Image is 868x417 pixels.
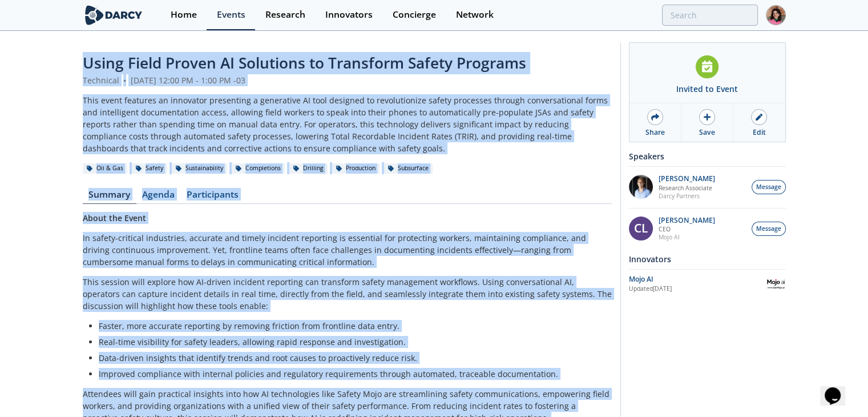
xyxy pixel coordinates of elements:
[645,127,665,138] div: Share
[136,190,181,204] a: Agenda
[122,75,128,86] span: •
[289,163,328,174] div: Drilling
[265,10,305,19] div: Research
[99,336,604,348] li: Real-time visibility for safety leaders, allowing rapid response and investigation.
[766,274,786,294] img: Mojo AI
[393,10,436,19] div: Concierge
[659,233,715,241] p: Mojo AI
[699,127,715,138] div: Save
[332,163,380,174] div: Production
[83,5,145,25] img: logo-wide.svg
[132,163,168,174] div: Safety
[325,10,373,19] div: Innovators
[83,232,612,268] p: In safety-critical industries, accurate and timely incident reporting is essential for protecting...
[659,175,715,183] p: [PERSON_NAME]
[83,94,612,154] div: This event features an innovator presenting a generative AI tool designed to revolutionize safety...
[629,274,766,284] div: Mojo AI
[232,163,285,174] div: Completions
[171,10,197,19] div: Home
[83,163,128,174] div: Oil & Gas
[659,225,715,233] p: CEO
[629,175,653,199] img: 1EXUV5ipS3aUf9wnAL7U
[217,10,245,19] div: Events
[756,224,781,234] span: Message
[662,5,758,26] input: Advanced Search
[752,180,786,194] button: Message
[99,320,604,332] li: Faster, more accurate reporting by removing friction from frontline data entry.
[181,190,245,204] a: Participants
[659,192,715,200] p: Darcy Partners
[629,146,786,166] div: Speakers
[753,127,766,138] div: Edit
[733,103,785,142] a: Edit
[83,276,612,312] p: This session will explore how AI-driven incident reporting can transform safety management workfl...
[629,216,653,240] div: CL
[629,249,786,269] div: Innovators
[629,284,766,294] div: Updated [DATE]
[456,10,494,19] div: Network
[820,371,857,406] iframe: chat widget
[99,368,604,380] li: Improved compliance with internal policies and regulatory requirements through automated, traceab...
[676,83,738,95] div: Invited to Event
[99,352,604,364] li: Data-driven insights that identify trends and root causes to proactively reduce risk.
[659,184,715,192] p: Research Associate
[83,190,136,204] a: Summary
[659,216,715,224] p: [PERSON_NAME]
[766,5,786,25] img: Profile
[756,183,781,192] span: Message
[629,274,786,294] a: Mojo AI Updated[DATE] Mojo AI
[83,74,612,86] div: Technical [DATE] 12:00 PM - 1:00 PM -03
[752,222,786,236] button: Message
[83,53,526,73] span: Using Field Proven AI Solutions to Transform Safety Programs
[384,163,433,174] div: Subsurface
[172,163,228,174] div: Sustainability
[83,212,146,223] strong: About the Event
